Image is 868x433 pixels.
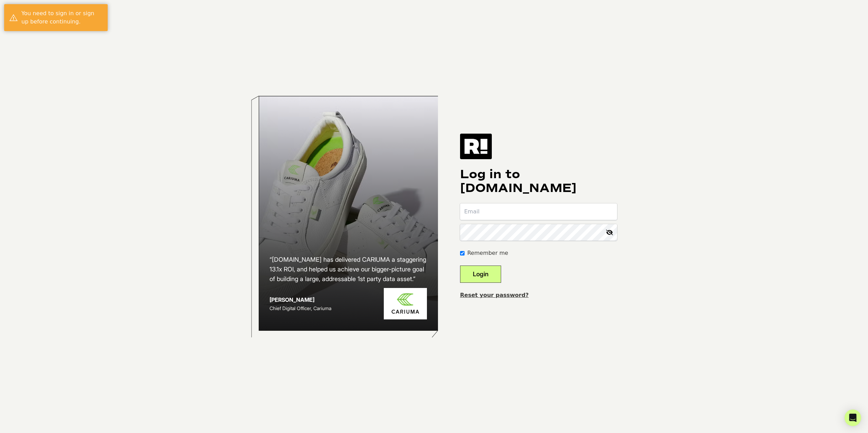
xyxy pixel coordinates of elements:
[467,249,508,257] label: Remember me
[270,296,314,303] strong: [PERSON_NAME]
[460,167,617,195] h1: Log in to [DOMAIN_NAME]
[384,288,427,319] img: Cariuma
[460,292,529,298] a: Reset your password?
[845,410,861,426] div: Open Intercom Messenger
[21,9,103,26] div: You need to sign in or sign up before continuing.
[460,134,492,159] img: Retention.com
[270,255,427,284] h2: “[DOMAIN_NAME] has delivered CARIUMA a staggering 13.1x ROI, and helped us achieve our bigger-pic...
[270,305,331,311] span: Chief Digital Officer, Cariuma
[460,266,501,283] button: Login
[460,203,617,220] input: Email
